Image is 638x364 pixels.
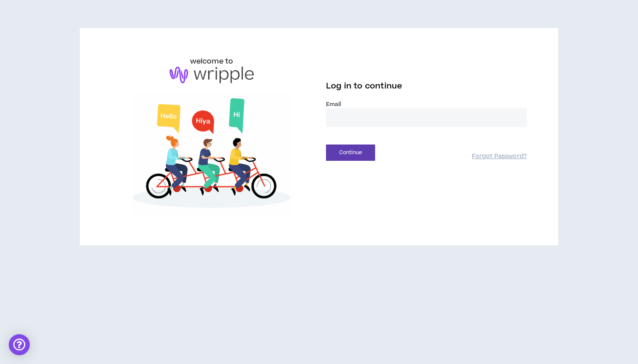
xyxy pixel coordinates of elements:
img: Welcome to Wripple [111,92,312,218]
h6: welcome to [190,56,234,67]
a: Forgot Password? [472,152,527,161]
span: Log in to continue [326,81,402,92]
div: Open Intercom Messenger [9,334,30,355]
label: Email [326,100,527,108]
img: logo-brand.png [170,67,254,83]
button: Continue [326,145,375,161]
